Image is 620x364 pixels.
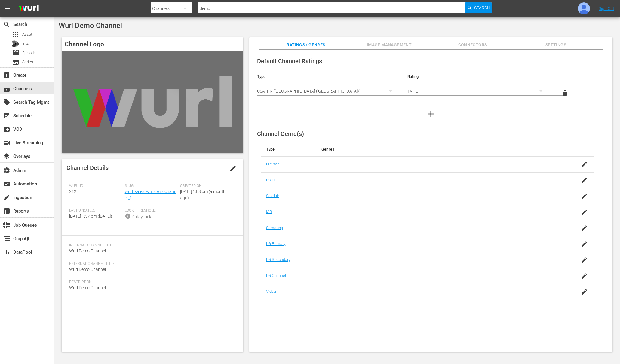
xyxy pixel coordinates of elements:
span: apps [12,31,19,38]
span: Search [3,21,10,28]
span: menu [4,5,11,12]
div: 6-day lock [132,214,151,220]
span: Series [22,59,33,65]
span: Channel Details [66,164,109,171]
span: Wurl Demo Channel [69,267,106,272]
span: Overlays [3,153,10,160]
span: Episode [12,49,19,57]
span: Asset [22,32,32,38]
button: delete [558,86,572,100]
span: Ingestion [3,194,10,201]
a: LG Channel [266,273,286,278]
span: Job Queues [3,222,10,229]
span: Wurl Demo Channel [69,285,106,290]
span: Episode [22,50,36,56]
span: Description: [69,280,233,285]
span: [DATE] 1:57 pm ([DATE]) [69,214,112,219]
img: Wurl Demo Channel [62,51,243,153]
span: [DATE] 1:08 pm (a month ago) [180,189,226,200]
img: ans4CAIJ8jUAAAAAAAAAAAAAAAAAAAAAAAAgQb4GAAAAAAAAAAAAAAAAAAAAAAAAJMjXAAAAAAAAAAAAAAAAAAAAAAAAgAT5G... [14,2,43,16]
span: Live Streaming [3,139,10,146]
span: External Channel Title: [69,262,233,266]
span: Wurl ID: [69,184,122,188]
div: USA_PR ([GEOGRAPHIC_DATA] ([GEOGRAPHIC_DATA])) [257,83,398,99]
span: Bits [22,41,29,47]
span: Search [474,2,490,13]
a: IAB [266,210,272,214]
span: Channels [3,85,10,92]
span: 2122 [69,189,79,194]
a: Roku [266,178,275,182]
a: LG Secondary [266,257,290,262]
th: Type [261,142,317,157]
h4: Channel Logo [62,37,243,51]
span: Internal Channel Title: [69,243,233,248]
span: Created On: [180,184,233,188]
a: Nielsen [266,162,279,166]
span: Wurl Demo Channel [69,249,106,253]
span: Connectors [450,41,495,49]
img: photo.jpg [578,2,590,14]
span: Admin [3,167,10,174]
span: Series [12,59,19,66]
span: edit [229,165,237,172]
span: Settings [533,41,579,49]
a: Sign Out [599,6,614,11]
span: info [125,213,131,219]
th: Type [252,69,403,84]
span: Create [3,72,10,79]
div: TVPG [407,83,548,99]
span: Search Tag Mgmt [3,99,10,106]
span: Reports [3,207,10,215]
span: VOD [3,126,10,133]
th: Genres [317,142,557,157]
span: delete [561,90,569,97]
span: Last Updated: [69,208,122,213]
a: LG Primary [266,241,285,246]
button: edit [226,161,240,176]
span: Image Management [367,41,412,49]
table: simple table [252,69,609,102]
a: Samsung [266,225,283,230]
a: Sinclair [266,194,279,198]
th: Rating [403,69,553,84]
span: Wurl Demo Channel [59,21,122,30]
a: wurl_sales_wurldemochannel_1 [125,189,176,200]
span: Automation [3,180,10,188]
span: Channel Genre(s) [257,130,304,137]
a: Vidaa [266,289,276,294]
span: Ratings / Genres [284,41,329,49]
span: Schedule [3,112,10,119]
span: Default Channel Ratings [257,57,322,65]
span: DataPool [3,249,10,256]
div: Bits [12,40,19,47]
span: GraphQL [3,235,10,242]
button: Search [465,2,492,13]
span: Slug: [125,184,177,188]
span: Lock Threshold: [125,208,177,213]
